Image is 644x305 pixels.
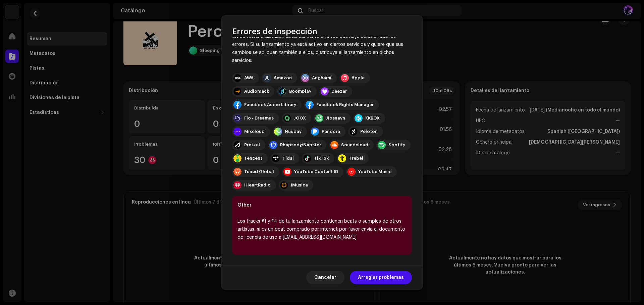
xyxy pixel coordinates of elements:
b: Other [237,203,252,208]
div: Mixcloud [244,129,265,134]
div: Amazon [274,75,292,81]
div: Jiosaavn [326,116,345,121]
div: Deezer [331,89,347,94]
div: Los tracks #1 y #4 de tu lanzamiento contienen beats o samples de otros artistas, si es un beat c... [237,217,407,241]
div: Facebook Audio Library [244,102,296,107]
div: los errores pueden variar por servicio. Por lo tanto, asegúrese de revisar cada error individualm... [232,16,412,65]
div: AWA [244,75,254,81]
div: Tencent [244,156,262,161]
div: Anghami [312,75,331,81]
div: KKBOX [365,116,380,121]
div: YouTube Content ID [294,169,338,174]
div: Tidal [282,156,294,161]
button: Cancelar [306,271,344,284]
div: Facebook Rights Manager [316,102,374,107]
div: TikTok [314,156,329,161]
div: Audiomack [244,89,269,94]
div: YouTube Music [358,169,391,174]
span: Errores de inspección [232,26,317,37]
span: Arreglar problemas [358,271,404,284]
button: Arreglar problemas [350,271,412,284]
div: Pandora [322,129,340,134]
div: Spotify [388,142,405,148]
div: Peloton [360,129,378,134]
div: Tuned Global [244,169,274,174]
div: Rhapsody/Napster [280,142,321,148]
div: Pretzel [244,142,260,148]
div: Boomplay [289,89,311,94]
div: Nuuday [285,129,302,134]
span: Cancelar [314,271,336,284]
div: Trebel [349,156,363,161]
div: Soundcloud [341,142,368,148]
div: Flo - Dreamus [244,116,274,121]
div: JOOX [294,116,306,121]
div: iHeartRadio [244,182,271,188]
div: iMusica [291,182,308,188]
div: Apple [352,75,365,81]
